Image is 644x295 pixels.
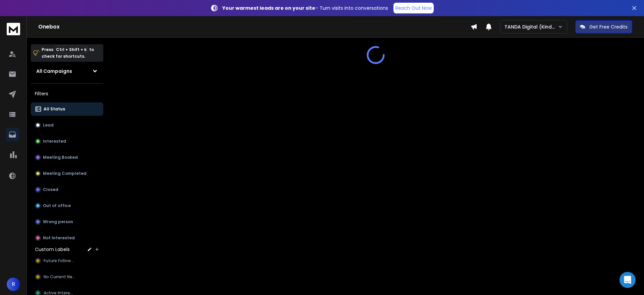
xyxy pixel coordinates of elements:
button: Wrong person [31,215,103,229]
button: Interested [31,135,103,148]
h1: Onebox [38,23,471,31]
p: Meeting Booked [43,155,78,160]
button: Lead [31,118,103,132]
p: Out of office [43,203,71,208]
p: Not Interested [43,235,75,241]
button: Future Followup [31,254,103,267]
p: All Status [44,106,65,112]
div: Open Intercom Messenger [620,272,636,288]
button: Closed [31,183,103,196]
button: Meeting Booked [31,151,103,164]
button: All Status [31,102,103,116]
p: Get Free Credits [589,23,628,30]
p: Meeting Completed [43,171,87,176]
span: Future Followup [44,258,76,263]
h3: Custom Labels [35,246,70,253]
p: Lead [43,122,54,128]
button: Get Free Credits [575,20,632,34]
h1: All Campaigns [36,68,72,75]
button: Out of office [31,199,103,212]
button: Meeting Completed [31,167,103,180]
strong: Your warmest leads are on your site [222,5,315,11]
p: Press to check for shortcuts. [42,46,94,60]
img: logo [7,23,20,35]
h3: Filters [31,89,103,98]
p: Closed [43,187,58,192]
p: Reach Out Now [395,5,432,11]
button: All Campaigns [31,64,103,78]
p: TANDA Digital (Kind Studio) [504,23,558,30]
button: No Current Need [31,270,103,284]
button: R [7,278,20,291]
span: No Current Need [44,274,77,280]
p: Wrong person [43,219,73,225]
span: Ctrl + Shift + k [55,46,88,53]
button: Not Interested [31,231,103,245]
a: Reach Out Now [393,3,434,13]
p: – Turn visits into conversations [222,5,388,11]
p: Interested [43,139,66,144]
